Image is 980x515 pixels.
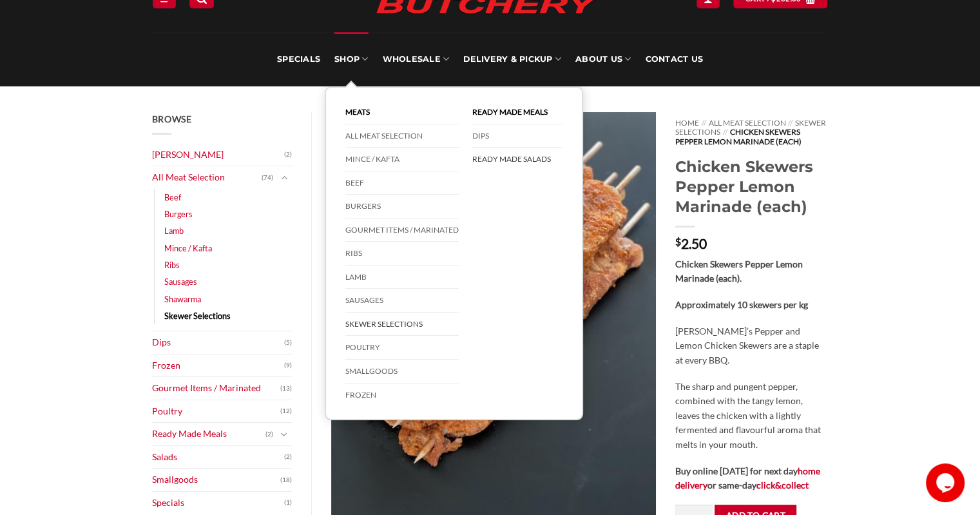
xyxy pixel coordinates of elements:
[280,402,292,421] span: (12)
[756,480,809,491] a: click&collect
[152,469,281,491] a: Smallgoods
[284,356,292,375] span: (9)
[926,463,967,502] iframe: chat widget
[152,144,285,166] a: [PERSON_NAME]
[280,379,292,398] span: (13)
[675,324,828,368] p: [PERSON_NAME]’s Pepper and Lemon Chicken Skewers are a staple at every BBQ.
[265,425,273,444] span: (2)
[152,423,266,445] a: Ready Made Meals
[345,195,459,219] a: Burgers
[164,206,193,222] a: Burgers
[345,101,459,124] a: Meats
[345,289,459,313] a: Sausages
[345,384,459,407] a: Frozen
[152,492,285,514] a: Specials
[675,157,828,217] h1: Chicken Skewers Pepper Lemon Marinade (each)
[345,124,459,148] a: All Meat Selection
[702,118,706,128] span: //
[675,237,681,247] span: $
[284,333,292,353] span: (5)
[164,257,180,273] a: Ribs
[645,32,703,86] a: Contact Us
[284,145,292,164] span: (2)
[723,127,727,137] span: //
[675,380,828,452] p: The sharp and pungent pepper, combined with the tangy lemon, leaves the chicken with a lightly fe...
[152,355,285,377] a: Frozen
[575,32,631,86] a: About Us
[345,313,459,336] a: Skewer Selections
[675,118,825,137] a: Skewer Selections
[276,171,292,185] button: Toggle
[345,266,459,289] a: Lamb
[675,258,803,284] strong: Chicken Skewers Pepper Lemon Marinade (each).
[152,400,281,423] a: Poultry
[164,291,201,307] a: Shawarma
[472,101,562,124] a: Ready Made Meals
[164,273,197,290] a: Sausages
[345,242,459,266] a: Ribs
[284,493,292,512] span: (1)
[277,32,320,86] a: Specials
[334,32,368,86] a: SHOP
[788,118,793,128] span: //
[276,427,292,442] button: Toggle
[463,32,561,86] a: Delivery & Pickup
[152,113,192,124] span: Browse
[675,299,808,310] strong: Approximately 10 skewers per kg
[164,307,231,324] a: Skewer Selections
[164,240,212,257] a: Mince / Kafta
[675,127,802,146] span: Chicken Skewers Pepper Lemon Marinade (each)
[164,222,184,239] a: Lamb
[152,166,262,189] a: All Meat Selection
[164,189,181,206] a: Beef
[675,465,820,491] strong: Buy online [DATE] for next day or same-day
[675,118,699,128] a: Home
[152,331,285,354] a: Dips
[262,168,273,188] span: (74)
[708,118,785,128] a: All Meat Selection
[472,148,562,171] a: Ready Made Salads
[675,235,707,251] bdi: 2.50
[152,446,285,469] a: Salads
[152,377,281,400] a: Gourmet Items / Marinated
[345,219,459,242] a: Gourmet Items / Marinated
[345,148,459,171] a: Mince / Kafta
[345,171,459,195] a: Beef
[382,32,449,86] a: Wholesale
[280,471,292,490] span: (18)
[472,124,562,148] a: DIPS
[284,447,292,467] span: (2)
[345,336,459,360] a: Poultry
[345,360,459,384] a: Smallgoods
